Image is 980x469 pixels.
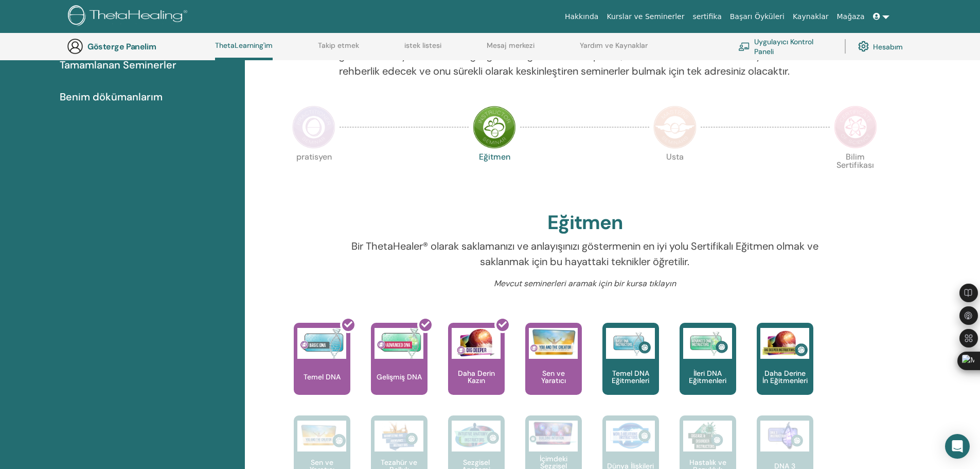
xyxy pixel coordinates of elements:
[580,41,648,50] font: Yardım ve Kaynaklar
[404,41,441,58] a: istek listesi
[87,41,156,52] font: Gösterge Panelim
[375,328,423,359] img: Gelişmiş DNA
[666,151,684,162] font: Usta
[832,7,868,26] a: Mağaza
[606,421,655,451] img: Dünya İlişkileri Eğitmenleri
[836,151,874,170] font: Bilim Sertifikası
[339,33,823,78] font: Yolculuğunuz burada başlıyor; ThetaLearning HQ'ya hoş geldiniz. Hayatınızın amacını nasıl keşfede...
[607,12,684,21] font: Kurslar ve Seminerler
[653,106,697,149] img: Usta
[448,323,505,415] a: Daha Derin Kazın Daha Derin Kazın
[67,38,83,55] img: generic-user-icon.jpg
[473,106,516,149] img: Eğitmen
[683,328,732,359] img: İleri DNA Eğitmenleri
[738,35,832,58] a: Uygulayıcı Kontrol Paneli
[479,151,510,162] font: Eğitmen
[580,41,648,58] a: Yardım ve Kaynaklar
[602,7,688,26] a: Kurslar ve Seminerler
[487,41,534,50] font: Mesaj merkezi
[754,37,813,56] font: Uygulayıcı Kontrol Paneli
[757,323,813,415] a: Daha Derine İn Eğitmenleri Daha Derine İn Eğitmenleri
[215,41,273,60] a: ThetaLearning'im
[296,151,332,162] font: pratisyen
[487,41,534,58] a: Mesaj merkezi
[375,421,423,451] img: Tezahür ve Bolluk Eğitmenleri
[793,12,829,21] font: Kaynaklar
[680,323,736,415] a: İleri DNA Eğitmenleri İleri DNA Eğitmenleri
[371,323,427,415] a: Gelişmiş DNA Gelişmiş DNA
[452,421,501,451] img: Sezgisel Anatomi Eğitmenleri
[547,210,622,235] font: Eğitmen
[612,369,649,385] font: Temel DNA Eğitmenleri
[215,41,273,50] font: ThetaLearning'im
[561,7,603,26] a: Hakkında
[404,41,441,50] font: istek listesi
[683,421,732,451] img: Hastalık ve Bozukluk Eğitmenleri
[529,421,578,446] img: İçimdeki Sezgisel Çocuk Eğitmenleri
[565,12,599,21] font: Hakkında
[318,41,359,58] a: Takip etmek
[68,5,191,28] img: logo.png
[529,328,578,356] img: Sen ve Yaratıcı
[726,7,789,26] a: Başarı Öyküleri
[297,421,346,451] img: Sen ve Yaratıcı Eğitmenler
[525,323,582,415] a: Sen ve Yaratıcı Sen ve Yaratıcı
[297,328,346,359] img: Temel DNA
[60,58,176,72] font: Tamamlanan Seminerler
[945,434,970,459] div: Open Intercom Messenger
[60,90,163,103] font: Benim dökümanlarım
[873,42,903,51] font: Hesabım
[688,7,725,26] a: sertifika
[760,421,809,451] img: DNA 3 Eğitmenleri
[834,106,877,149] img: Bilim Sertifikası
[494,278,676,289] font: Mevcut seminerleri aramak için bir kursa tıklayın
[292,106,335,149] img: Uygulayıcı
[738,42,750,51] img: chalkboard-teacher.svg
[294,323,350,415] a: Temel DNA Temel DNA
[377,372,422,381] font: Gelişmiş DNA
[730,12,785,21] font: Başarı Öyküleri
[760,328,809,359] img: Daha Derine İn Eğitmenleri
[318,41,359,50] font: Takip etmek
[789,7,833,26] a: Kaynaklar
[606,328,655,359] img: Temel DNA Eğitmenleri
[692,12,721,21] font: sertifika
[351,239,818,268] font: Bir ThetaHealer® olarak saklamanızı ve anlayışınızı göstermenin en iyi yolu Sertifikalı Eğitmen o...
[836,12,864,21] font: Mağaza
[602,323,659,415] a: Temel DNA Eğitmenleri Temel DNA Eğitmenleri
[762,369,808,385] font: Daha Derine İn Eğitmenleri
[541,369,566,385] font: Sen ve Yaratıcı
[858,35,903,58] a: Hesabım
[858,39,869,54] img: cog.svg
[452,328,501,359] img: Daha Derin Kazın
[689,369,726,385] font: İleri DNA Eğitmenleri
